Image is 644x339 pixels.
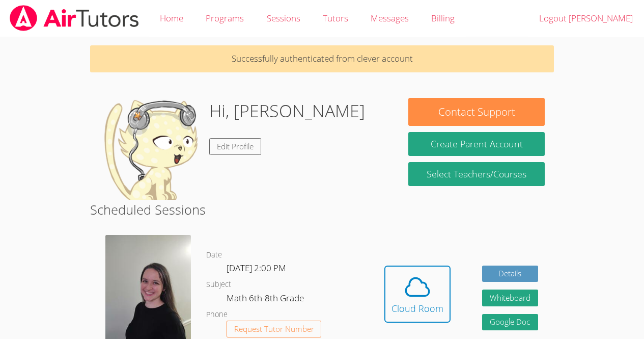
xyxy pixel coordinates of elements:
img: default.png [99,98,201,200]
span: Messages [371,12,409,24]
a: Google Doc [482,314,538,331]
button: Whiteboard [482,290,538,306]
a: Select Teachers/Courses [408,162,544,186]
button: Contact Support [408,98,544,126]
p: Successfully authenticated from clever account [90,45,554,72]
img: airtutors_banner-c4298cdbf04f3fff15de1276eac7730deb9818008684d7c2e4769d2f7ddbe033.png [9,5,140,31]
span: [DATE] 2:00 PM [227,262,286,274]
a: Edit Profile [209,138,261,155]
button: Create Parent Account [408,132,544,156]
dd: Math 6th-8th Grade [227,291,306,308]
button: Request Tutor Number [227,321,322,337]
h2: Scheduled Sessions [90,200,554,219]
h1: Hi, [PERSON_NAME] [209,98,365,124]
a: Details [482,266,538,282]
button: Cloud Room [384,266,451,323]
span: Request Tutor Number [234,325,314,333]
dt: Date [206,249,222,262]
div: Cloud Room [391,301,443,316]
dt: Phone [206,308,228,321]
dt: Subject [206,278,231,291]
